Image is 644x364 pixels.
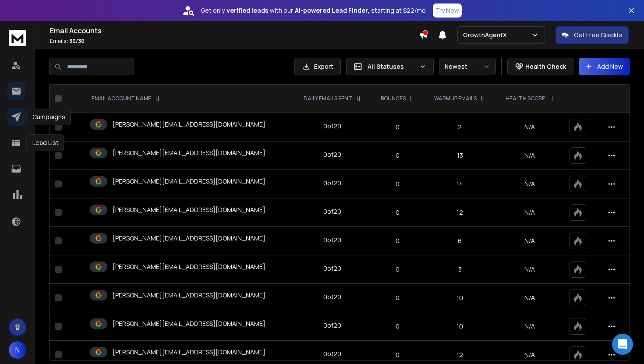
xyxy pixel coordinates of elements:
p: [PERSON_NAME][EMAIL_ADDRESS][DOMAIN_NAME] [113,148,265,157]
td: 13 [424,141,496,170]
button: Export [294,58,341,75]
p: 0 [377,151,419,160]
td: 2 [424,113,496,141]
p: [PERSON_NAME][EMAIL_ADDRESS][DOMAIN_NAME] [113,205,265,214]
img: logo [9,30,26,46]
p: [PERSON_NAME][EMAIL_ADDRESS][DOMAIN_NAME] [113,177,265,186]
div: Open Intercom Messenger [612,334,633,355]
button: Try Now [433,4,462,18]
p: [PERSON_NAME][EMAIL_ADDRESS][DOMAIN_NAME] [113,262,265,271]
button: N [9,341,26,359]
div: 0 of 20 [323,321,341,330]
td: 10 [424,312,496,341]
button: Get Free Credits [556,26,629,44]
p: Emails : [50,38,419,45]
p: [PERSON_NAME][EMAIL_ADDRESS][DOMAIN_NAME] [113,348,265,357]
div: 0 of 20 [323,207,341,216]
td: 10 [424,284,496,312]
p: Health Check [525,62,566,71]
p: 0 [377,265,419,274]
p: N/A [501,123,559,131]
p: DAILY EMAILS SENT [304,95,352,102]
p: Get Free Credits [574,31,623,39]
div: 0 of 20 [323,150,341,159]
p: N/A [501,208,559,217]
p: 0 [377,322,419,331]
p: 0 [377,180,419,188]
div: 0 of 20 [323,122,341,131]
p: N/A [501,293,559,302]
strong: AI-powered Lead Finder, [295,6,369,15]
td: 6 [424,227,496,255]
h1: Email Accounts [50,25,419,36]
td: 14 [424,170,496,198]
p: Get only with our starting at $22/mo [201,6,426,15]
div: 0 of 20 [323,293,341,301]
div: EMAIL ACCOUNT NAME [92,95,160,102]
p: 0 [377,123,419,131]
strong: verified leads [226,6,268,15]
p: N/A [501,322,559,331]
p: N/A [501,350,559,359]
p: HEALTH SCORE [506,95,545,102]
div: 0 of 20 [323,179,341,187]
p: N/A [501,151,559,160]
p: [PERSON_NAME][EMAIL_ADDRESS][DOMAIN_NAME] [113,291,265,300]
p: Try Now [435,6,459,15]
button: Health Check [507,58,573,75]
p: 0 [377,237,419,245]
div: 0 of 20 [323,236,341,244]
p: 0 [377,208,419,217]
p: N/A [501,237,559,245]
p: [PERSON_NAME][EMAIL_ADDRESS][DOMAIN_NAME] [113,120,265,129]
td: 12 [424,198,496,227]
p: 0 [377,350,419,359]
p: 0 [377,293,419,302]
p: [PERSON_NAME][EMAIL_ADDRESS][DOMAIN_NAME] [113,234,265,243]
div: Campaigns [27,109,71,125]
div: Lead List [27,134,64,151]
td: 3 [424,255,496,284]
p: N/A [501,180,559,188]
p: WARMUP EMAILS [434,95,477,102]
p: All Statuses [368,62,416,71]
div: 0 of 20 [323,350,341,358]
span: 30 / 30 [69,37,85,45]
p: [PERSON_NAME][EMAIL_ADDRESS][DOMAIN_NAME] [113,319,265,328]
div: 0 of 20 [323,264,341,273]
p: N/A [501,265,559,274]
button: Add New [579,58,630,75]
button: Newest [439,58,496,75]
p: BOUNCES [381,95,406,102]
p: GrowthAgentX [463,31,510,39]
